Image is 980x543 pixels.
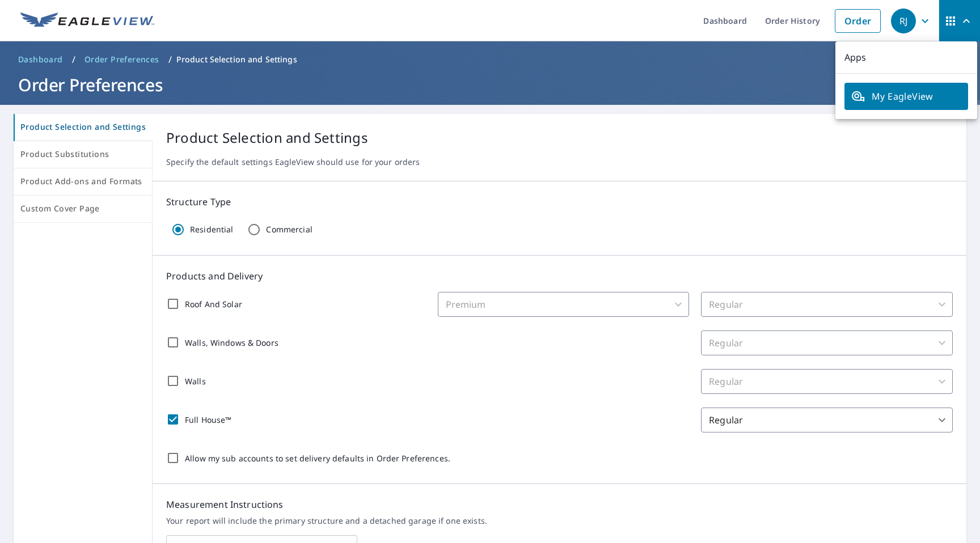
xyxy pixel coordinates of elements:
[190,224,233,235] p: Residential
[185,452,450,464] p: Allow my sub accounts to set delivery defaults in Order Preferences.
[266,224,312,235] p: Commercial
[176,54,297,65] p: Product Selection and Settings
[166,498,953,511] p: Measurement Instructions
[166,128,953,148] p: Product Selection and Settings
[835,41,977,74] p: Apps
[14,50,966,69] nav: breadcrumb
[835,9,881,33] a: Order
[20,120,146,134] span: Product Selection and Settings
[701,292,953,317] div: Regular
[851,90,961,103] span: My EagleView
[166,195,953,209] p: Structure Type
[20,202,145,216] span: Custom Cover Page
[166,269,953,283] p: Products and Delivery
[72,53,75,66] li: /
[185,337,278,349] p: Walls, Windows & Doors
[20,175,145,189] span: Product Add-ons and Formats
[701,408,953,432] div: Regular
[185,375,206,387] p: Walls
[18,54,63,65] span: Dashboard
[185,414,231,426] p: Full House™
[14,73,966,96] h1: Order Preferences
[14,114,153,223] div: tab-list
[185,298,242,310] p: Roof And Solar
[891,9,916,33] div: RJ
[166,157,953,167] p: Specify the default settings EagleView should use for your orders
[844,83,968,110] a: My EagleView
[80,50,164,69] a: Order Preferences
[20,147,145,162] span: Product Substitutions
[20,12,154,29] img: EV Logo
[701,369,953,394] div: Regular
[14,50,67,69] a: Dashboard
[438,292,690,317] div: Premium
[166,516,953,526] p: Your report will include the primary structure and a detached garage if one exists.
[701,330,953,355] div: Regular
[85,54,159,65] span: Order Preferences
[168,53,172,66] li: /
